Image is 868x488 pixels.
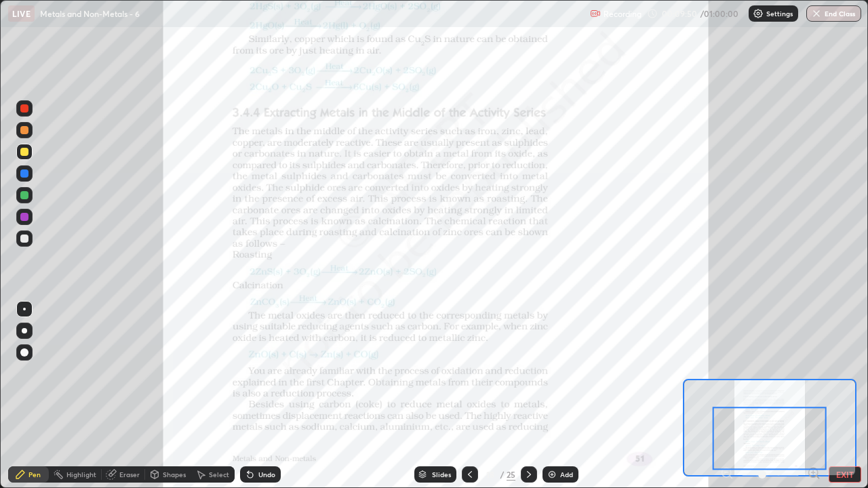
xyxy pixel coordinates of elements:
[500,470,504,479] div: /
[604,9,642,19] p: Recording
[432,471,451,478] div: Slides
[258,471,275,478] div: Undo
[66,471,96,478] div: Highlight
[119,471,140,478] div: Eraser
[766,10,793,17] p: Settings
[12,8,31,19] p: LIVE
[40,8,140,19] p: Metals and Non-Metals - 6
[560,471,573,478] div: Add
[163,471,186,478] div: Shapes
[829,466,861,483] button: EXIT
[547,469,557,480] img: add-slide-button
[806,5,861,22] button: End Class
[209,471,229,478] div: Select
[484,470,497,479] div: 18
[753,8,764,19] img: class-settings-icons
[590,8,601,19] img: recording.375f2c34.svg
[811,8,822,19] img: end-class-cross
[28,471,41,478] div: Pen
[507,468,515,481] div: 25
